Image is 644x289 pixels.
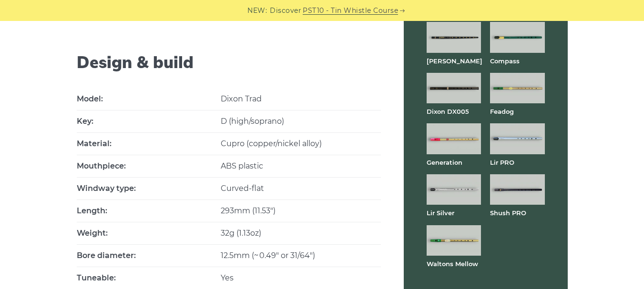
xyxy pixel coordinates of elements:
img: Dixon DX005 tin whistle full front view [427,73,481,103]
td: Curved-flat [221,178,381,200]
td: 293mm (11.53″) [221,200,381,222]
a: Compass [490,57,520,65]
img: Lir Silver tin whistle full front view [427,174,481,205]
strong: Length: [77,206,107,215]
th: M [77,88,221,110]
strong: Material: [77,139,112,148]
strong: Weight: [77,229,108,238]
img: Feadog brass tin whistle full front view [490,73,544,103]
a: [PERSON_NAME] [427,57,482,65]
a: Feadog [490,108,514,115]
td: D (high/soprano) [221,110,381,133]
strong: Windway type: [77,184,136,193]
img: Shuh PRO tin whistle full front view [490,174,544,205]
strong: Bore diameter: [77,251,136,260]
strong: Tuneable: [77,273,116,282]
strong: Mouthpiece: [77,161,126,170]
span: Discover [270,5,301,16]
img: Lir PRO aluminum tin whistle full front view [490,123,544,154]
a: Lir PRO [490,159,514,166]
a: Lir Silver [427,209,454,217]
td: 32g (1.13oz) [221,222,381,245]
a: Generation [427,159,462,166]
th: Dixon Trad [221,88,381,110]
img: Generation brass tin whistle full front view [427,123,481,154]
a: PST10 - Tin Whistle Course [303,5,398,16]
a: Waltons Mellow [427,260,478,268]
a: Dixon DX005 [427,108,469,115]
a: Shush PRO [490,209,526,217]
span: NEW: [247,5,267,16]
td: ABS plastic [221,155,381,178]
strong: Key: [77,117,93,126]
strong: odel: [84,94,103,103]
td: 12.5mm (~ 0.49″ or 31/64″) [221,245,381,267]
td: Cupro (copper/nickel alloy) [221,133,381,155]
img: Waltons Mellow tin whistle full front view [427,225,481,256]
h2: Design & build [77,53,381,72]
